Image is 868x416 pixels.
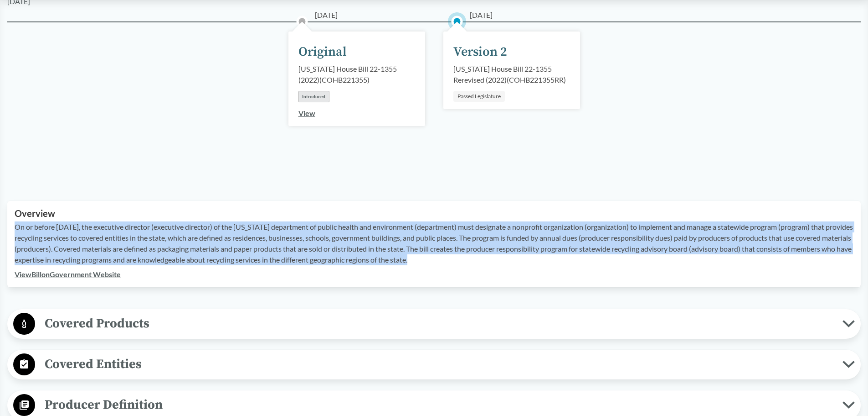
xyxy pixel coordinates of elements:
[470,10,493,21] span: [DATE]
[15,208,853,219] h2: Overview
[10,312,858,336] button: Covered Products
[315,10,338,21] span: [DATE]
[453,63,570,85] div: [US_STATE] House Bill 22-1355 Rerevised (2022) ( COHB221355RR )
[15,221,853,265] p: On or before [DATE], the executive director (executive director) of the [US_STATE] department of ...
[10,353,858,376] button: Covered Entities
[35,313,842,334] span: Covered Products
[298,63,415,85] div: [US_STATE] House Bill 22-1355 (2022) ( COHB221355 )
[298,42,347,62] div: Original
[35,354,842,374] span: Covered Entities
[453,91,505,102] div: Passed Legislature
[35,395,842,415] span: Producer Definition
[15,270,121,279] a: ViewBillonGovernment Website
[298,109,315,117] a: View
[298,91,329,102] div: Introduced
[453,42,507,62] div: Version 2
